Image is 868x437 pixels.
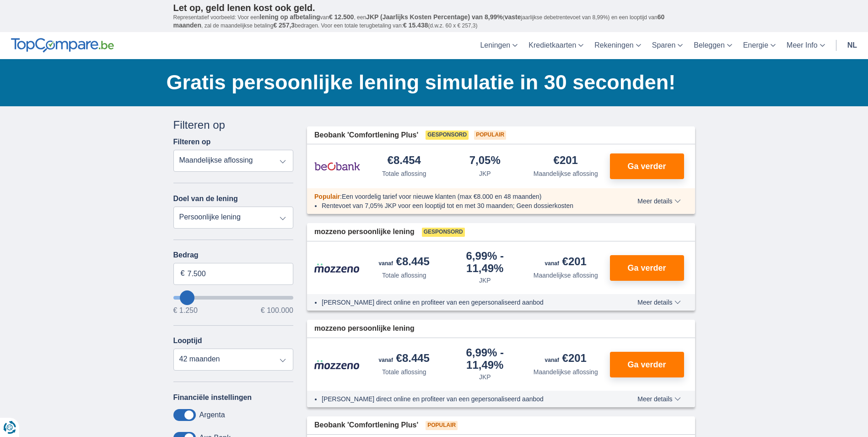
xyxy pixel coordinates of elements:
[173,307,198,314] span: € 1.250
[534,271,598,280] div: Maandelijkse aflossing
[261,307,293,314] span: € 100.000
[610,255,684,281] button: Ga verder
[554,155,578,167] div: €201
[322,394,604,404] li: [PERSON_NAME] direct online en profiteer van een gepersonaliseerd aanbod
[307,192,611,201] div: :
[627,264,666,272] span: Ga verder
[631,197,687,205] button: Meer details
[627,361,666,369] span: Ga verder
[474,32,523,59] a: Leningen
[173,393,252,402] label: Financiële instellingen
[314,263,360,273] img: product.pl.alt Mozzeno
[366,13,503,21] span: JKP (Jaarlijks Kosten Percentage) van 8,99%
[314,360,360,370] img: product.pl.alt Mozzeno
[631,395,687,403] button: Meer details
[342,193,542,200] span: Een voordelig tarief voor nieuwe klanten (max €8.000 en 48 maanden)
[173,117,294,133] div: Filteren op
[627,162,666,170] span: Ga verder
[173,251,294,259] label: Bedrag
[329,13,354,21] span: € 12.500
[448,251,522,274] div: 6,99%
[314,323,415,334] span: mozzeno persoonlijke lening
[314,193,340,200] span: Populair
[314,155,360,178] img: product.pl.alt Beobank
[688,32,738,59] a: Beleggen
[523,32,589,59] a: Kredietkaarten
[781,32,830,59] a: Meer Info
[173,2,695,13] p: Let op, geld lenen kost ook geld.
[631,299,687,306] button: Meer details
[479,169,491,178] div: JKP
[469,155,501,167] div: 7,05%
[173,296,294,300] input: wantToBorrow
[426,131,469,140] span: Gesponsord
[738,32,781,59] a: Energie
[422,228,465,237] span: Gesponsord
[173,195,238,203] label: Doel van de lening
[181,268,185,279] span: €
[173,13,695,30] p: Representatief voorbeeld: Voor een van , een ( jaarlijkse debetrentevoet van 8,99%) en een loopti...
[388,155,421,167] div: €8.454
[589,32,646,59] a: Rekeningen
[167,68,695,97] h1: Gratis persoonlijke lening simulatie in 30 seconden!
[11,38,114,53] img: TopCompare
[479,372,491,382] div: JKP
[647,32,689,59] a: Sparen
[173,337,202,345] label: Looptijd
[610,352,684,377] button: Ga verder
[403,22,428,29] span: € 15.438
[273,22,295,29] span: € 257,3
[637,299,680,306] span: Meer details
[314,227,415,237] span: mozzeno persoonlijke lening
[479,276,491,285] div: JKP
[382,271,426,280] div: Totale aflossing
[505,13,521,21] span: vaste
[259,13,320,21] span: lening op afbetaling
[314,420,418,431] span: Beobank 'Comfortlening Plus'
[314,130,418,141] span: Beobank 'Comfortlening Plus'
[426,421,458,430] span: Populair
[379,256,430,269] div: €8.445
[382,367,426,377] div: Totale aflossing
[379,353,430,366] div: €8.445
[610,153,684,179] button: Ga verder
[382,169,426,178] div: Totale aflossing
[545,353,587,366] div: €201
[199,411,225,419] label: Argenta
[534,367,598,377] div: Maandelijkse aflossing
[545,256,587,269] div: €201
[173,13,665,29] span: 60 maanden
[173,138,211,146] label: Filteren op
[448,347,522,371] div: 6,99%
[637,198,680,204] span: Meer details
[322,201,604,210] li: Rentevoet van 7,05% JKP voor een looptijd tot en met 30 maanden; Geen dossierkosten
[474,131,506,140] span: Populair
[322,298,604,307] li: [PERSON_NAME] direct online en profiteer van een gepersonaliseerd aanbod
[842,32,863,59] a: nl
[534,169,598,178] div: Maandelijkse aflossing
[637,396,680,402] span: Meer details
